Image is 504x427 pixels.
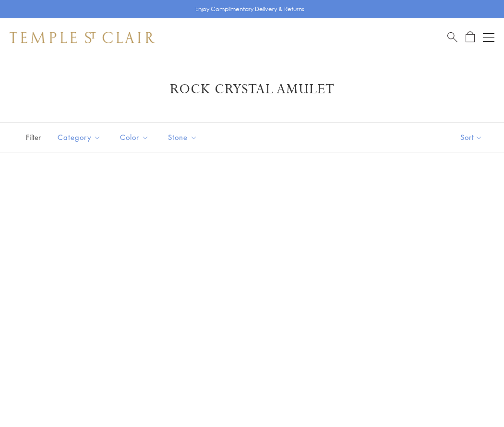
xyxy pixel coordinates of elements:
[50,126,108,148] button: Category
[163,131,204,143] span: Stone
[115,131,156,143] span: Color
[113,126,156,148] button: Color
[195,4,304,14] p: Enjoy Complimentary Delivery & Returns
[161,126,204,148] button: Stone
[24,81,480,98] h1: Rock Crystal Amulet
[483,32,494,43] button: Open navigation
[10,32,155,43] img: Temple St. Clair
[53,131,108,143] span: Category
[439,123,504,152] button: Show sort by
[447,31,457,43] a: Search
[466,31,475,43] a: Open Shopping Bag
